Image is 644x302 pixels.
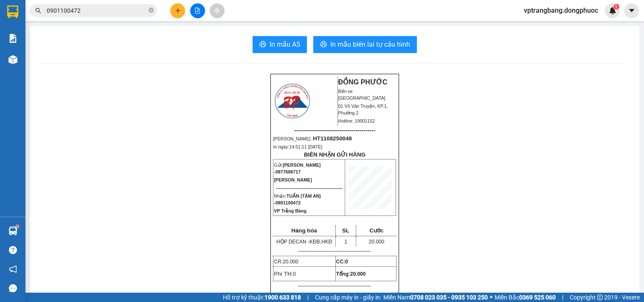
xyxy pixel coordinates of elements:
p: ------------------------------------------- [273,282,396,289]
span: 20.000 [283,259,298,265]
span: Cung cấp máy in - giấy in: [315,293,381,302]
img: logo [273,82,311,120]
img: solution-icon [8,34,17,43]
span: 20.000 [369,239,385,245]
input: Tìm tên, số ĐT hoặc mã đơn [47,6,147,15]
span: In mẫu biên lai tự cấu hình [330,39,410,50]
span: Miền Nam [383,293,488,302]
span: close-circle [149,8,154,13]
span: HỘP DECAN - [276,239,332,245]
span: | [562,293,563,302]
span: 20.000 [350,271,366,277]
span: question-circle [9,246,17,254]
span: CR: [274,259,298,265]
button: caret-down [624,3,639,18]
span: ----------------------------------------- [294,127,375,134]
span: TUẤN (TÂM AN) - [274,193,321,205]
span: 0 [293,271,296,277]
strong: CC: [336,259,348,265]
span: Tổng: [336,271,366,277]
span: In mẫu A5 [270,39,300,50]
span: 0977686717 [276,169,301,174]
img: warehouse-icon [8,226,17,235]
span: vptrangbang.dongphuoc [517,5,605,16]
button: printerIn mẫu biên lai tự cấu hình [313,36,417,53]
span: Bến xe [GEOGRAPHIC_DATA] [338,89,385,101]
span: Miền Bắc [495,293,556,302]
span: [PERSON_NAME]: [273,136,352,141]
span: 1 [615,4,618,10]
span: 01 Võ Văn Truyện, KP.1, Phường 2 [338,103,388,115]
button: printerIn mẫu A5 [253,36,307,53]
span: Hotline: 19001152 [338,118,375,123]
span: 14:51:11 [DATE] [289,144,322,149]
span: KĐB,HKĐ [309,239,332,245]
span: copyright [597,294,603,300]
span: printer [320,41,327,49]
sup: 1 [16,225,19,228]
span: VP Trảng Bàng [274,208,307,213]
span: aim [214,8,220,14]
span: plus [175,8,181,14]
span: 1 [344,239,347,245]
span: 0 [345,259,348,265]
span: HT1108250049 [313,135,352,142]
strong: BIÊN NHẬN GỬI HÀNG [304,151,366,158]
span: In ngày: [273,144,322,149]
strong: 0369 525 060 [519,294,556,301]
span: caret-down [628,7,636,14]
span: search [35,8,41,14]
button: plus [170,3,185,18]
span: [PERSON_NAME] - [274,162,321,174]
img: icon-new-feature [609,7,616,14]
img: logo-vxr [7,6,18,18]
span: Cước [369,227,383,234]
span: [PERSON_NAME] [274,177,312,182]
span: message [9,284,17,292]
p: ------------------------------------------- [273,248,396,254]
span: file-add [194,8,200,14]
span: -------------------------------------------- [276,185,342,190]
strong: 0708 023 035 - 0935 103 250 [410,294,488,301]
span: ⚪️ [490,296,492,299]
sup: 1 [613,4,619,10]
strong: 1900 633 818 [264,294,301,301]
span: close-circle [149,7,154,15]
span: SL [342,227,349,234]
strong: ĐỒNG PHƯỚC [338,78,388,86]
button: aim [210,3,225,18]
span: Phí TH: [274,271,296,277]
span: | [307,293,309,302]
span: Nhận: [274,193,321,205]
span: Gửi: [274,162,321,174]
span: notification [9,265,17,273]
span: Hàng hóa [291,227,317,234]
span: printer [259,41,266,49]
button: file-add [190,3,205,18]
span: 0901100472 [276,200,301,205]
img: warehouse-icon [8,55,17,64]
span: Hỗ trợ kỹ thuật: [223,293,301,302]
